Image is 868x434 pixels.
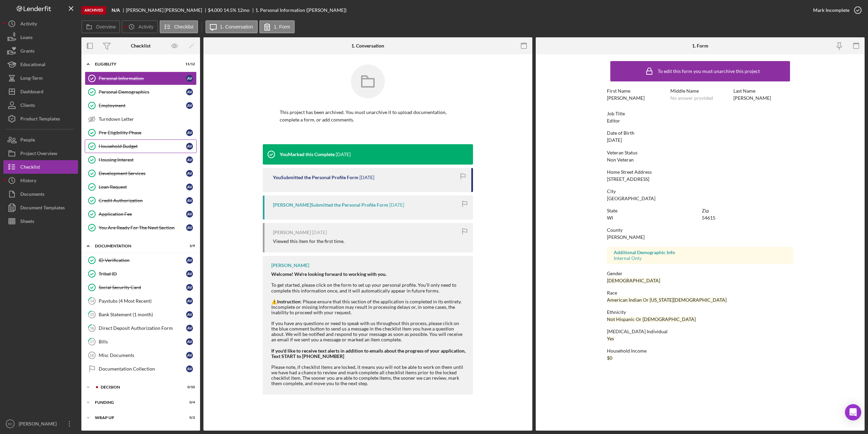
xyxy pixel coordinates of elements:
div: Loan Request [99,184,186,190]
text: RC [8,422,13,426]
div: Internal Only [614,256,787,261]
div: Job Title [607,111,793,116]
div: Funding [95,400,178,404]
div: [PERSON_NAME] [607,234,645,240]
div: [GEOGRAPHIC_DATA] [607,196,655,201]
div: Pre-Eligibility Phase [99,130,186,135]
button: Long-Term [3,71,78,85]
div: Home Street Address [607,169,793,175]
button: Overview [81,20,120,33]
div: County [607,227,793,233]
button: People [3,133,78,147]
div: You Are Ready For The Next Section [99,225,186,230]
div: $4,000 [208,7,222,13]
div: To get started, please click on the form to set up your personal profile. You'll only need to com... [271,271,466,293]
div: [STREET_ADDRESS] [607,176,649,182]
a: 18Misc DocumentsAV [85,348,197,362]
div: Personal Information [99,76,186,81]
div: ⚠️ : Please ensure that this section of the application is completed in its entirety. Incomplete ... [271,299,466,386]
a: Product Templates [3,112,78,126]
div: City [607,189,793,194]
a: Activity [3,17,78,31]
tspan: 14 [90,299,94,303]
label: 1. Conversation [220,24,253,30]
div: History [20,174,36,189]
a: EmploymentAV [85,99,197,112]
button: Documents [3,187,78,201]
div: You Submitted the Personal Profile Form [273,175,358,180]
div: Development Services [99,171,186,176]
div: Credit Authorization [99,198,186,203]
a: Dashboard [3,85,78,98]
div: State [607,208,698,213]
div: Document Templates [20,201,65,216]
div: Gender [607,271,793,276]
label: Checklist [174,24,194,30]
button: Document Templates [3,201,78,214]
div: A V [186,338,193,345]
tspan: 16 [90,326,94,330]
div: A V [186,143,193,150]
button: Grants [3,44,78,58]
tspan: 15 [90,312,94,317]
div: Ethnicity [607,309,793,315]
button: History [3,174,78,187]
div: Employment [99,103,186,108]
div: Tribal ID [99,271,186,277]
div: Wrap up [95,416,178,420]
a: Documentation CollectionAV [85,362,197,376]
div: Loans [20,31,33,46]
div: 1. Personal Information ([PERSON_NAME]) [255,7,347,13]
p: This project has been archived. You must unarchive it to upload documentation, complete a form, o... [280,109,456,124]
button: Educational [3,58,78,71]
button: Sheets [3,214,78,228]
div: Application Fee [99,211,186,217]
a: Social Security CardAV [85,281,197,294]
div: Race [607,290,793,296]
div: Turndown Letter [99,116,196,122]
div: A V [186,298,193,304]
div: A V [186,197,193,204]
button: Activity [122,20,158,33]
div: Household Budget [99,144,186,149]
a: ID VerificationAV [85,253,197,267]
div: A V [186,184,193,190]
label: Activity [138,24,153,30]
button: Checklist [160,20,198,33]
div: Educational [20,58,45,73]
div: A V [186,129,193,136]
div: Yes [607,336,614,341]
div: [PERSON_NAME] [271,263,309,268]
div: Documentation Collection [99,366,186,372]
time: 2025-09-16 17:38 [389,202,404,208]
b: N/A [112,7,120,13]
div: [PERSON_NAME] [607,95,645,101]
a: Housing InterestAV [85,153,197,167]
div: 1. Form [692,43,708,49]
tspan: 18 [90,353,94,357]
a: Development ServicesAV [85,167,197,180]
a: Personal DemographicsAV [85,85,197,99]
strong: Welcome! We're looking forward to working with you. [271,271,387,277]
a: Application FeeAV [85,207,197,221]
div: [PERSON_NAME] [17,417,61,432]
label: Overview [96,24,116,30]
button: 1. Conversation [205,20,258,33]
a: Personal InformationAV [85,72,197,85]
div: Last Name [733,88,793,94]
div: WI [607,215,613,221]
div: 11 / 12 [183,62,195,66]
div: Decision [101,385,178,389]
div: You Marked this Complete [280,152,335,157]
div: Archived [81,6,106,15]
div: Zip [702,208,793,213]
div: A V [186,211,193,218]
div: 0 / 4 [183,400,195,404]
div: $0 [607,355,612,361]
a: Tribal IDAV [85,267,197,281]
button: RC[PERSON_NAME] [3,417,78,431]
